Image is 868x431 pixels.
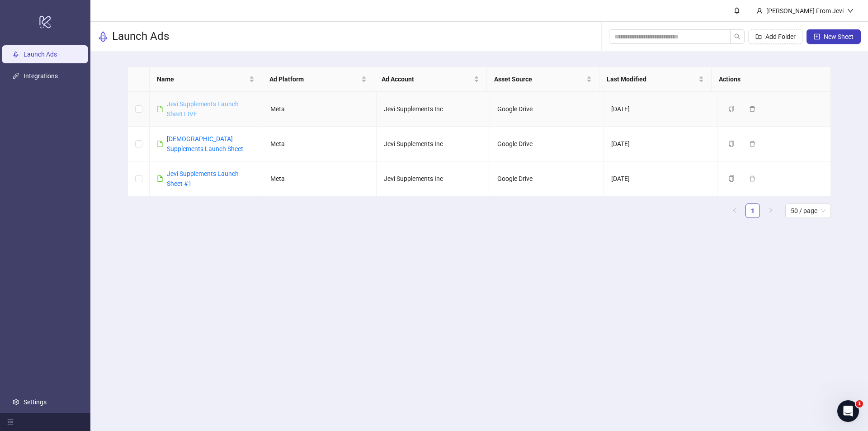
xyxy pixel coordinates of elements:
a: Jevi Supplements Launch Sheet #1 [167,170,239,187]
h3: Launch Ads [112,29,169,44]
span: right [768,208,774,213]
td: Google Drive [490,127,604,161]
div: [PERSON_NAME] From Jevi [763,6,847,16]
span: left [732,208,737,213]
td: [DATE] [604,161,717,196]
span: Last Modified [607,74,697,84]
a: 1 [746,204,759,218]
span: New Sheet [824,33,854,40]
span: rocket [98,31,108,42]
span: file [157,141,163,147]
th: Ad Account [374,67,487,92]
td: Meta [263,92,377,127]
th: Last Modified [599,67,712,92]
td: Jevi Supplements Inc [377,92,490,127]
span: delete [749,175,755,182]
td: [DATE] [604,127,717,161]
span: file [157,106,163,112]
button: New Sheet [807,29,861,44]
a: [DEMOGRAPHIC_DATA] Supplements Launch Sheet [167,135,243,152]
th: Asset Source [487,67,599,92]
span: 50 / page [791,204,826,218]
span: Name [157,74,247,84]
span: copy [728,106,735,112]
button: left [727,204,742,218]
li: 1 [745,204,760,218]
span: Ad Platform [269,74,360,84]
td: Meta [263,161,377,196]
li: Previous Page [727,204,742,218]
td: [DATE] [604,92,717,127]
a: Jevi Supplements Launch Sheet LIVE [167,100,239,118]
span: Ad Account [382,74,472,84]
td: Meta [263,127,377,161]
td: Jevi Supplements Inc [377,127,490,161]
span: delete [749,106,755,112]
span: 1 [856,400,863,407]
a: Settings [24,398,47,406]
th: Ad Platform [262,67,375,92]
span: plus-square [814,33,820,40]
button: Add Folder [748,29,803,44]
a: Launch Ads [24,51,57,58]
th: Actions [712,67,824,92]
button: right [764,204,778,218]
span: copy [728,175,735,182]
span: Asset Source [494,74,585,84]
span: file [157,175,163,182]
td: Jevi Supplements Inc [377,161,490,196]
li: Next Page [764,204,778,218]
td: Google Drive [490,92,604,127]
td: Google Drive [490,161,604,196]
span: folder-add [755,33,762,40]
iframe: Intercom live chat [837,400,859,422]
span: Add Folder [765,33,796,40]
span: bell [734,7,740,14]
th: Name [150,67,262,92]
span: copy [728,141,735,147]
span: search [734,33,741,40]
span: menu-fold [7,419,14,425]
a: Integrations [24,72,58,80]
span: down [847,8,854,14]
span: delete [749,141,755,147]
div: Page Size [785,204,831,218]
span: user [756,8,763,14]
